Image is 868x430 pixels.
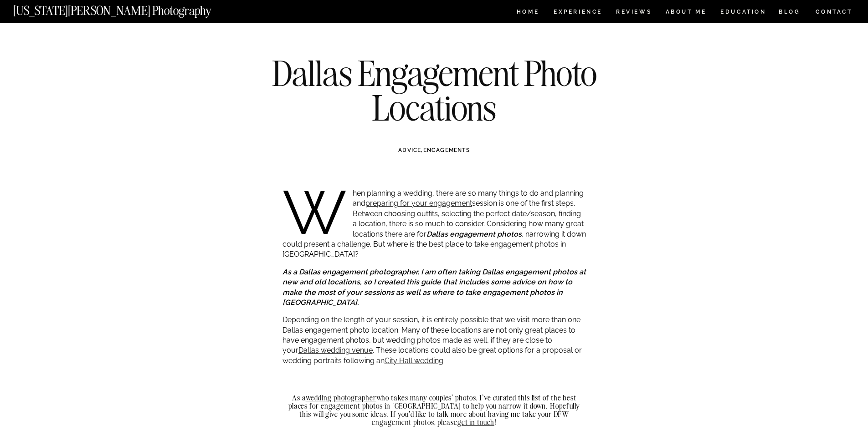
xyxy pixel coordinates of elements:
[398,147,421,153] a: ADVICE
[302,146,567,154] h3: ,
[306,393,376,402] a: wedding photographer
[385,356,443,365] a: City Hall wedding
[282,315,586,366] p: Depending on the length of your session, it is entirely possible that we visit more than one Dall...
[298,346,373,354] a: Dallas wedding venue
[13,5,242,12] a: [US_STATE][PERSON_NAME] Photography
[457,418,494,427] a: get in touch
[423,147,470,153] a: ENGAGEMENTS
[665,9,707,17] a: ABOUT ME
[779,9,801,17] a: BLOG
[554,9,601,17] a: Experience
[282,394,586,426] h2: As a who takes many couples’ photos, I’ve curated this list of the best places for engagement pho...
[815,7,853,17] a: CONTACT
[426,230,522,238] strong: Dallas engagement photos
[269,56,600,125] h1: Dallas Engagement Photo Locations
[719,9,767,17] a: EDUCATION
[616,9,650,17] a: REVIEWS
[282,268,586,307] em: As a Dallas engagement photographer, I am often taking Dallas engagement photos at new and old lo...
[515,9,541,17] a: HOME
[365,199,472,207] a: preparing for your engagement
[282,188,586,260] p: When planning a wedding, there are so many things to do and planning and session is one of the fi...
